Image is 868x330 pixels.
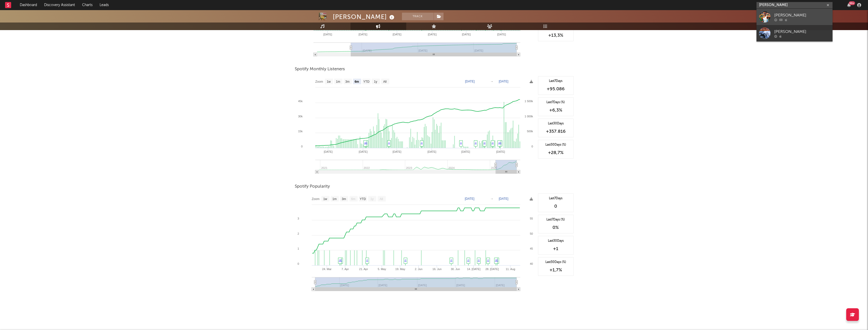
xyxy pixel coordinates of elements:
[298,130,303,133] text: 15k
[363,80,369,83] text: YTD
[530,217,533,220] text: 55
[366,258,368,261] a: ♫
[541,217,571,222] div: Last 7 Days (%)
[541,143,571,147] div: Last 30 Days (%)
[541,203,571,209] div: 0
[451,268,460,271] text: 30. Jun
[333,13,396,21] div: [PERSON_NAME]
[484,141,486,144] a: ♫
[450,258,452,261] a: ♫
[847,3,851,7] button: 99+
[774,12,830,18] div: [PERSON_NAME]
[379,197,383,201] text: All
[388,141,390,144] a: ♫
[541,79,571,83] div: Last 7 Days
[497,33,506,36] text: [DATE]
[541,107,571,113] div: +6,3 %
[297,217,299,220] text: 3
[478,258,480,261] a: ♫
[374,80,377,83] text: 1y
[756,9,833,25] a: [PERSON_NAME]
[360,197,366,201] text: YTD
[849,1,855,5] div: 99 +
[383,80,386,83] text: All
[345,80,349,83] text: 3m
[465,80,475,83] text: [DATE]
[492,141,494,144] a: ♫
[499,80,508,83] text: [DATE]
[541,225,571,231] div: 0 %
[323,197,327,201] text: 1w
[297,232,299,235] text: 2
[395,268,405,271] text: 19. May
[541,196,571,201] div: Last 7 Days
[404,258,407,261] a: ♫
[370,197,374,201] text: 1y
[301,145,302,148] text: 0
[460,141,462,144] a: ♫
[541,260,571,265] div: Last 30 Days (%)
[506,268,515,271] text: 11. Aug
[527,130,533,133] text: 500k
[541,150,571,156] div: +28,7 %
[541,128,571,135] div: +357.816
[496,150,505,153] text: [DATE]
[332,197,337,201] text: 1m
[462,33,471,36] text: [DATE]
[490,197,493,201] text: →
[312,197,320,201] text: Zoom
[530,247,533,250] text: 45
[487,258,489,261] a: ♫
[358,33,367,36] text: [DATE]
[467,268,480,271] text: 14. [DATE]
[415,268,422,271] text: 2. Jun
[295,66,345,72] span: Spotify Monthly Listeners
[298,115,303,118] text: 30k
[541,121,571,126] div: Last 30 Days
[541,267,571,273] div: +1,7 %
[297,247,299,250] text: 1
[432,268,441,271] text: 16. Jun
[297,262,299,265] text: 0
[421,141,423,144] a: ♫
[475,141,477,144] a: ♫
[341,268,349,271] text: 7. Apr
[342,197,346,201] text: 3m
[774,29,830,35] div: [PERSON_NAME]
[327,80,331,83] text: 1w
[524,100,533,103] text: 1 500k
[541,246,571,252] div: +1
[524,115,533,118] text: 1 000k
[295,184,330,190] span: Spotify Popularity
[428,33,437,36] text: [DATE]
[496,258,498,261] a: ♫
[315,80,323,83] text: Zoom
[485,268,499,271] text: 28. [DATE]
[322,268,331,271] text: 24. Mar
[323,33,332,36] text: [DATE]
[495,258,497,261] a: ♫
[355,80,359,83] text: 6m
[461,150,470,153] text: [DATE]
[365,141,367,144] a: ♫
[359,268,368,271] text: 21. Apr
[530,262,533,265] text: 40
[402,13,434,20] button: Track
[336,80,340,83] text: 1m
[351,197,355,201] text: 6m
[392,150,401,153] text: [DATE]
[467,258,469,261] a: ♫
[500,141,502,144] a: ♫
[340,258,342,261] a: ♫
[541,239,571,243] div: Last 30 Days
[490,80,493,83] text: →
[393,33,401,36] text: [DATE]
[531,145,533,148] text: 0
[541,86,571,92] div: +95.086
[499,197,508,201] text: [DATE]
[498,141,500,144] a: ♫
[364,141,366,144] a: ♫
[378,268,386,271] text: 5. May
[298,100,303,103] text: 45k
[359,150,367,153] text: [DATE]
